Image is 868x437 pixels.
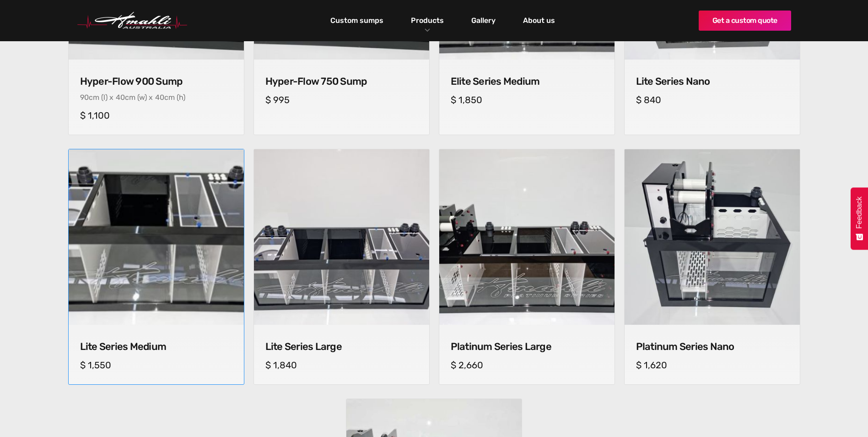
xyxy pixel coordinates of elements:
a: Products [409,14,446,27]
a: Platinum Series LargePlatinum Series LargePlatinum Series Large$ 2,660 [439,149,615,385]
a: Platinum Series NanoPlatinum Series NanoPlatinum Series Nano$ 1,620 [624,149,800,385]
div: 40 [116,93,125,102]
div: cm (w) x [125,93,153,102]
img: Lite Series Large [254,149,429,325]
div: 40 [155,93,164,102]
a: Custom sumps [328,13,386,28]
h4: Hyper-Flow 900 Sump [80,76,232,87]
h5: $ 840 [636,94,788,105]
a: Gallery [469,13,498,28]
h5: $ 1,850 [451,94,603,105]
a: Lite Series LargeLite Series LargeLite Series Large$ 1,840 [253,149,430,385]
a: home [77,12,187,29]
h4: Elite Series Medium [451,76,603,87]
span: Feedback [855,197,863,229]
div: cm (h) [164,93,185,102]
img: Lite Series Medium [64,145,248,329]
h5: $ 2,660 [451,360,603,371]
a: Lite Series MediumLite Series MediumLite Series Medium$ 1,550 [68,149,244,385]
button: Feedback - Show survey [851,187,868,250]
h4: Lite Series Medium [80,341,232,353]
img: Hmahli Australia Logo [77,12,187,29]
h5: $ 1,840 [265,360,418,371]
h5: $ 995 [265,94,418,105]
img: Platinum Series Large [439,149,615,325]
a: Get a custom quote [699,11,791,31]
h5: $ 1,550 [80,360,232,371]
h5: $ 1,100 [80,110,232,121]
h4: Lite Series Nano [636,76,788,87]
a: About us [521,13,557,28]
h4: Lite Series Large [265,341,418,353]
h4: Platinum Series Nano [636,341,788,353]
h5: $ 1,620 [636,360,788,371]
div: cm (l) x [89,93,113,102]
img: Platinum Series Nano [625,149,800,325]
h4: Platinum Series Large [451,341,603,353]
h4: Hyper-Flow 750 Sump [265,76,418,87]
div: 90 [80,93,89,102]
